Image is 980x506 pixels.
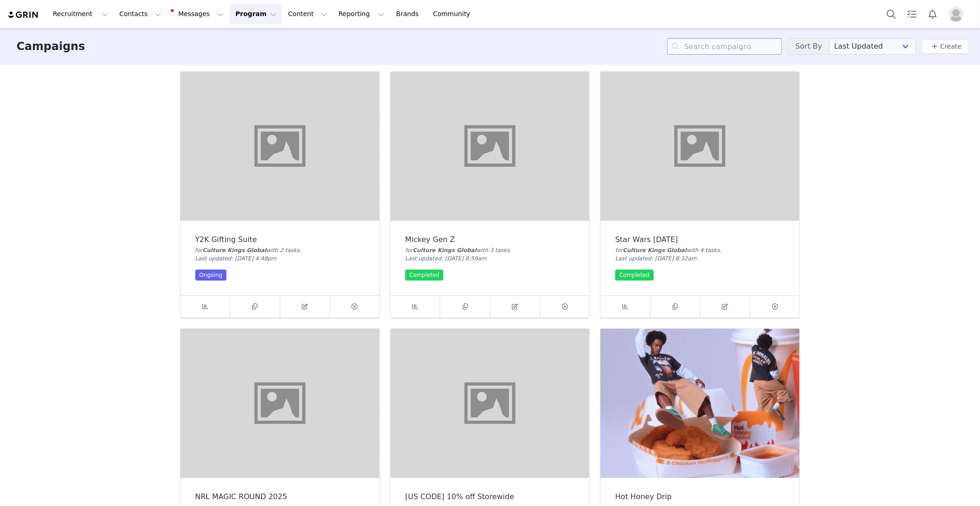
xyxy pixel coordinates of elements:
[428,4,480,24] a: Community
[902,4,922,24] a: Tasks
[881,4,901,24] button: Search
[333,4,390,24] button: Reporting
[7,11,40,19] img: grin logo
[181,329,380,478] img: NRL MAGIC ROUND 2025
[615,246,785,254] div: for with 4 task .
[615,236,785,244] div: Star Wars [DATE]
[17,38,85,55] h3: Campaigns
[297,247,300,253] span: s
[949,7,963,22] img: placeholder-profile.jpg
[405,493,575,501] div: [US CODE] 10% off Storewide
[615,493,785,501] div: Hot Honey Drip
[181,72,380,221] img: Y2K Gifting Suite
[615,254,785,263] div: Last updated: [DATE] 8:32am
[283,4,333,24] button: Content
[391,329,589,478] img: [US CODE] 10% off Storewide
[615,270,653,281] div: Completed
[923,4,943,24] button: Notifications
[413,247,476,253] span: Culture Kings Global
[195,254,365,263] div: Last updated: [DATE] 4:48pm
[929,41,962,52] a: Create
[667,38,782,55] input: Search campaigns
[405,246,575,254] div: for with 3 task .
[600,329,799,478] img: Hot Honey Drip
[195,493,365,501] div: NRL MAGIC ROUND 2025
[405,270,443,281] div: Completed
[922,39,969,54] button: Create
[600,72,799,221] img: Star Wars May 4th
[623,247,687,253] span: Culture Kings Global
[195,236,365,244] div: Y2K Gifting Suite
[114,4,167,24] button: Contacts
[195,246,365,254] div: for with 2 task .
[405,254,575,263] div: Last updated: [DATE] 8:59am
[391,4,427,24] a: Brands
[47,4,113,24] button: Recruitment
[195,270,227,281] div: Ongoing
[405,236,575,244] div: Mickey Gen Z
[717,247,720,253] span: s
[507,247,510,253] span: s
[943,7,973,22] button: Profile
[230,4,282,24] button: Program
[203,247,266,253] span: Culture Kings Global
[391,72,589,221] img: Mickey Gen Z
[167,4,229,24] button: Messages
